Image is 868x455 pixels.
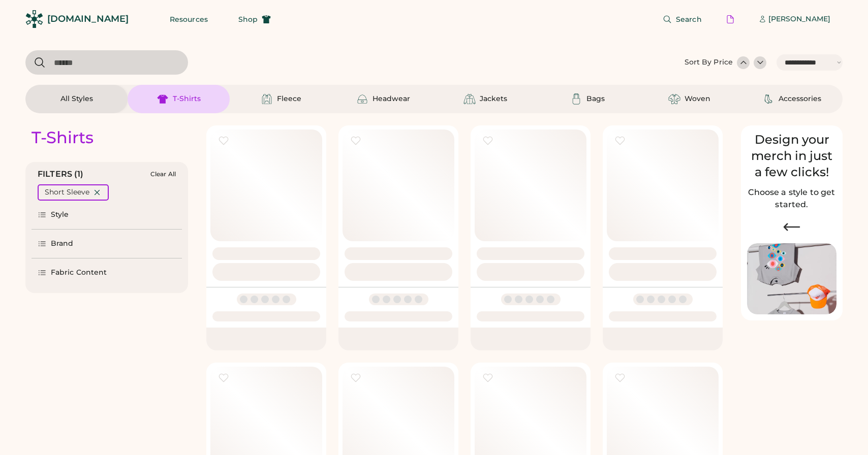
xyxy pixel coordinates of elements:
div: [PERSON_NAME] [768,14,830,24]
button: Resources [158,9,220,29]
div: Jackets [480,94,507,104]
img: Woven Icon [668,93,680,105]
img: Image of Lisa Congdon Eye Print on T-Shirt and Hat [747,243,836,315]
div: Sort By Price [685,57,733,68]
span: Search [676,16,702,23]
div: Woven [685,94,710,104]
div: All Styles [60,94,93,104]
div: Design your merch in just a few clicks! [747,132,836,180]
span: Shop [238,16,258,23]
div: Short Sleeve [45,187,89,198]
div: Brand [51,239,74,249]
div: Fabric Content [51,268,107,278]
img: Fleece Icon [261,93,273,105]
div: T-Shirts [173,94,201,104]
div: Accessories [779,94,821,104]
img: Headwear Icon [356,93,368,105]
img: Accessories Icon [762,93,774,105]
div: Style [51,210,69,220]
div: T-Shirts [32,127,94,148]
div: Headwear [373,94,410,104]
img: Jackets Icon [463,93,476,105]
div: Clear All [150,171,176,178]
div: Fleece [277,94,301,104]
button: Search [650,9,714,29]
img: T-Shirts Icon [157,93,169,105]
img: Bags Icon [570,93,582,105]
img: Rendered Logo - Screens [25,10,43,28]
div: Bags [586,94,605,104]
h2: Choose a style to get started. [747,186,836,211]
div: FILTERS (1) [38,168,84,180]
div: [DOMAIN_NAME] [47,13,129,25]
button: Shop [226,9,283,29]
